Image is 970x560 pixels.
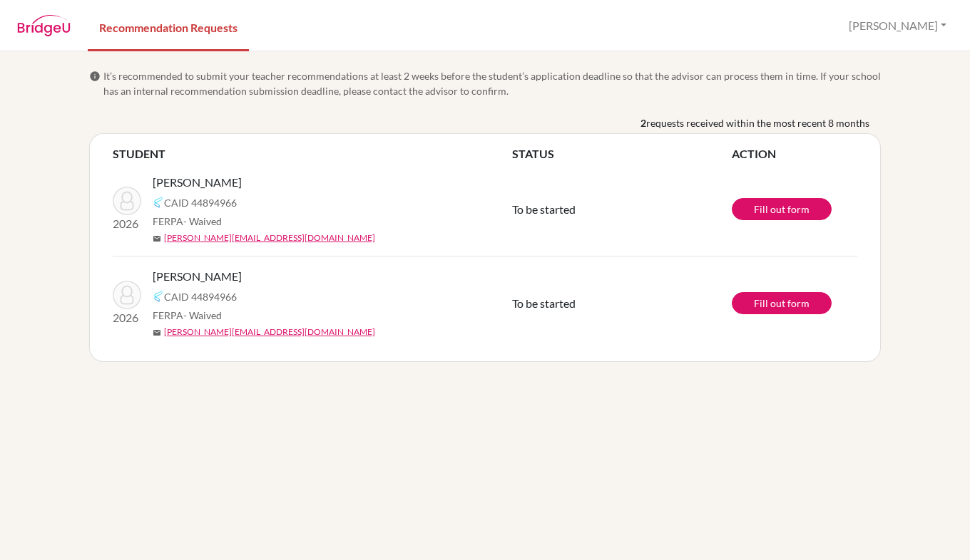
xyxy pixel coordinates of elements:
span: mail [153,328,161,337]
span: - Waived [183,309,222,321]
img: Common App logo [153,197,164,208]
span: It’s recommended to submit your teacher recommendations at least 2 weeks before the student’s app... [103,68,881,98]
th: ACTION [732,145,857,162]
img: BridgeU logo [17,15,71,36]
span: [PERSON_NAME] [153,268,242,285]
span: mail [153,234,161,243]
a: Fill out form [732,198,832,220]
span: FERPA [153,308,222,323]
button: [PERSON_NAME] [842,12,953,39]
span: To be started [512,296,576,310]
span: CAID 44894966 [164,289,237,304]
b: 2 [640,115,646,130]
img: Andrade, Gabriel [113,281,141,309]
th: STATUS [512,145,732,162]
img: Andrade, Gabriel [113,187,141,215]
p: 2026 [113,215,141,232]
a: Fill out form [732,292,832,314]
th: STUDENT [113,145,512,162]
span: To be started [512,202,576,216]
span: requests received within the most recent 8 months [646,115,869,130]
p: 2026 [113,309,141,326]
a: [PERSON_NAME][EMAIL_ADDRESS][DOMAIN_NAME] [164,232,375,244]
span: CAID 44894966 [164,195,237,210]
a: [PERSON_NAME][EMAIL_ADDRESS][DOMAIN_NAME] [164,326,375,338]
a: Recommendation Requests [88,2,249,51]
img: Common App logo [153,291,164,302]
span: info [89,71,101,82]
span: - Waived [183,215,222,227]
span: [PERSON_NAME] [153,174,242,191]
span: FERPA [153,214,222,229]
